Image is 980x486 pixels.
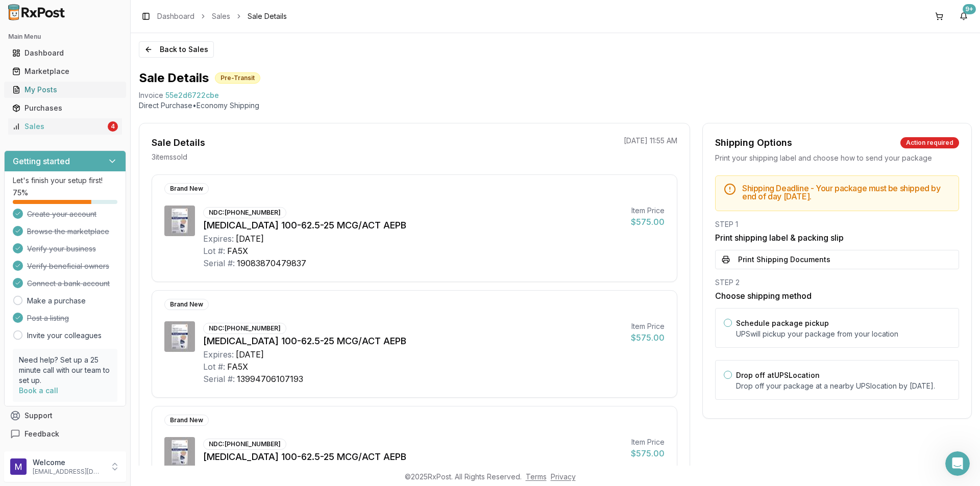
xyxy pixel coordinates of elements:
span: Feedback [24,429,59,439]
label: Schedule package pickup [736,319,829,327]
div: NDC: [PHONE_NUMBER] [203,207,286,218]
h5: Shipping Deadline - Your package must be shipped by end of day [DATE] . [742,184,950,200]
div: [DATE] [236,233,264,245]
span: 75 % [13,188,28,198]
img: Trelegy Ellipta 100-62.5-25 MCG/ACT AEPB [164,321,195,352]
div: [DATE] [236,348,264,361]
img: Trelegy Ellipta 100-62.5-25 MCG/ACT AEPB [164,206,195,236]
a: Sales4 [8,117,122,136]
div: Brand New [164,183,209,194]
button: Print Shipping Documents [715,250,959,269]
button: 9+ [955,8,972,24]
span: Post a listing [27,313,69,323]
span: Verify beneficial owners [27,261,109,271]
p: [DATE] 11:55 AM [624,136,677,146]
p: Direct Purchase • Economy Shipping [139,100,972,111]
p: Need help? Set up a 25 minute call with our team to set up. [19,355,111,386]
label: Drop off at UPS Location [736,371,820,379]
img: RxPost Logo [4,4,69,20]
a: Make a purchase [27,296,86,306]
p: Welcome [33,457,104,468]
div: Invoice [139,90,163,100]
div: Brand New [164,299,209,310]
div: 19083870479837 [237,257,306,269]
button: Marketplace [4,63,126,80]
div: FA5X [227,361,248,373]
h3: Print shipping label & packing slip [715,232,959,244]
img: Trelegy Ellipta 100-62.5-25 MCG/ACT AEPB [164,437,195,468]
nav: breadcrumb [157,11,287,21]
span: Create your account [27,209,96,219]
span: Connect a bank account [27,278,110,289]
div: [MEDICAL_DATA] 100-62.5-25 MCG/ACT AEPB [203,450,623,464]
div: Shipping Options [715,136,792,150]
h3: Getting started [13,155,70,167]
div: Lot #: [203,361,225,373]
div: [MEDICAL_DATA] 100-62.5-25 MCG/ACT AEPB [203,334,623,348]
img: User avatar [10,458,27,475]
span: 55e2d6722cbe [165,90,219,100]
div: $575.00 [631,447,665,459]
div: Sale Details [152,136,205,150]
div: Item Price [631,206,665,216]
div: Marketplace [12,66,118,76]
div: Pre-Transit [215,72,260,84]
div: Purchases [12,103,118,113]
div: STEP 1 [715,219,959,229]
a: Privacy [551,472,576,481]
h3: Choose shipping method [715,290,959,302]
div: $575.00 [631,331,665,344]
p: Let's finish your setup first! [13,175,117,186]
a: Sales [212,11,230,21]
div: Serial #: [203,373,235,385]
div: Expires: [203,233,234,245]
span: Browse the marketplace [27,226,109,237]
button: Purchases [4,100,126,116]
div: FA5X [227,245,248,257]
p: [EMAIL_ADDRESS][DOMAIN_NAME] [33,468,104,476]
button: Support [4,406,126,425]
div: STEP 2 [715,277,959,288]
div: [MEDICAL_DATA] 100-62.5-25 MCG/ACT AEPB [203,218,623,233]
p: Drop off your package at a nearby UPS location by [DATE] . [736,381,950,391]
div: My Posts [12,85,118,95]
div: NDC: [PHONE_NUMBER] [203,323,286,334]
a: Invite your colleagues [27,330,102,341]
p: 3 item s sold [152,152,187,162]
div: Expires: [203,464,234,476]
button: My Posts [4,82,126,98]
a: Marketplace [8,62,122,81]
div: 9+ [963,4,976,14]
a: My Posts [8,81,122,99]
span: Verify your business [27,244,96,254]
div: 13994706107193 [237,373,303,385]
div: Brand New [164,415,209,426]
div: Item Price [631,437,665,447]
a: Terms [526,472,547,481]
a: Dashboard [8,44,122,62]
div: 4 [108,121,118,132]
a: Dashboard [157,11,194,21]
h2: Main Menu [8,33,122,41]
div: NDC: [PHONE_NUMBER] [203,439,286,450]
div: Sales [12,121,106,132]
span: Sale Details [248,11,287,21]
div: Serial #: [203,257,235,269]
div: Dashboard [12,48,118,58]
a: Book a call [19,386,58,395]
a: Purchases [8,99,122,117]
button: Back to Sales [139,41,214,58]
div: Action required [900,137,959,148]
button: Dashboard [4,45,126,61]
p: UPS will pickup your package from your location [736,329,950,339]
h1: Sale Details [139,70,209,86]
button: Feedback [4,425,126,443]
div: Expires: [203,348,234,361]
div: Lot #: [203,245,225,257]
div: $575.00 [631,216,665,228]
div: [DATE] [236,464,264,476]
button: Sales4 [4,118,126,135]
div: Print your shipping label and choose how to send your package [715,153,959,163]
div: Item Price [631,321,665,331]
